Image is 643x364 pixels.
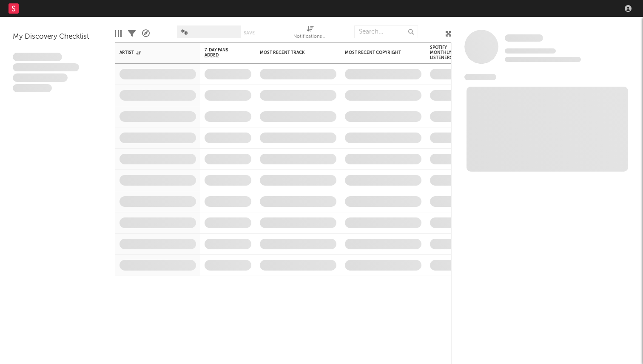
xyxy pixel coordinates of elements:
div: Most Recent Copyright [345,50,409,55]
div: A&R Pipeline [142,21,150,46]
div: Spotify Monthly Listeners [430,45,460,60]
a: Some Artist [505,34,543,42]
span: Praesent ac interdum [13,73,68,82]
span: Lorem ipsum dolor [13,53,62,61]
div: Artist [119,50,183,55]
span: 0 fans last week [505,57,581,62]
div: Notifications (Artist) [293,32,327,42]
span: 7-Day Fans Added [205,48,239,58]
div: Filters [128,21,136,46]
div: Most Recent Track [260,50,324,55]
button: Save [244,31,255,35]
span: Integer aliquet in purus et [13,63,79,72]
span: Some Artist [505,34,543,42]
div: Edit Columns [115,21,122,46]
div: Notifications (Artist) [293,21,327,46]
span: Aliquam viverra [13,84,52,93]
span: News Feed [464,74,496,80]
span: Tracking Since: [DATE] [505,48,556,54]
div: My Discovery Checklist [13,32,102,42]
input: Search... [354,25,418,38]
